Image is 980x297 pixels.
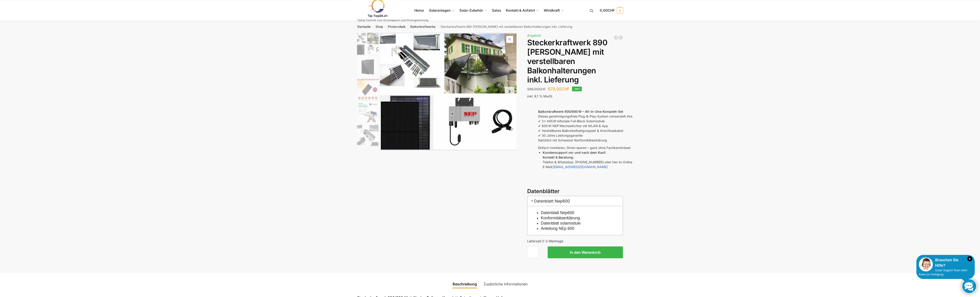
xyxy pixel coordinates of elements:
[375,25,383,28] a: Shop
[600,8,615,13] span: 0,00
[459,8,483,13] span: Solar-Zubehör
[572,87,582,91] span: -32%
[357,19,428,22] p: Tiptop Technik zum Stromsparen und Stromgewinnung
[543,150,709,169] li: Telefon & WhatsApp: [PHONE_NUMBER] oder hier im Online Chat unter E-Mail:
[967,256,972,261] i: Schließen
[541,226,574,231] a: Anleitung NEp 600
[608,8,615,13] span: CHF
[541,216,580,220] a: Konformitätserklärung
[436,25,440,29] span: /
[548,246,623,258] button: In den Warenkorb
[380,33,517,151] img: Komplett mit Balkonhalterung
[548,87,570,91] bdi: 679,00
[427,0,456,21] a: Solaranlagen
[618,35,623,40] a: Balkonkraftwerk 445/600 Watt Bificial
[600,4,623,17] a: 0,00CHF 0
[450,279,480,289] a: Beschreibung
[357,25,371,28] a: Startseite
[542,0,566,21] a: Windkraft
[406,25,410,29] span: /
[458,0,489,21] a: Solar-Zubehör
[527,38,623,84] h1: Steckerkraftwerk 890 [PERSON_NAME] mit verstellbaren Balkonhalterungen inkl. Lieferung
[541,221,581,225] a: Datenblatt solamodule
[527,33,541,37] span: Angebot!
[543,151,606,154] strong: Kundensupport vor und nach dem Kauf:
[919,269,967,276] span: Unser Support-Team steht Ihnen zur Verfügung
[538,109,709,138] p: Dieses genehmigungsfreie Plug-&-Play-System verwandelt Ihren Balkon im Handumdrehen in eine Strom...
[504,0,541,21] a: Kontakt & Anfahrt
[527,94,553,98] span: inkl. 8,1 % MwSt.
[527,239,563,243] span: Lieferzeit:
[614,35,618,40] a: 890/600 Watt bificiales Balkonkraftwerk mit 1 kWh smarten Speicher
[527,187,623,195] h3: Datenblätter
[357,33,379,55] img: Komplett mit Balkonhalterung
[541,210,574,215] a: Datenblatt Nep600
[538,145,709,150] p: Einfach montieren, Strom sparen – ganz ohne Fachkenntnisse!
[561,87,570,91] span: CHF
[481,279,530,289] a: Zusätzliche Informationen
[544,8,560,13] span: Windkraft
[919,257,933,271] img: Customer service
[919,257,972,268] div: Brauchen Sie Hilfe?
[527,87,546,91] bdi: 999,00
[357,102,379,123] img: H2c172fe1dfc145729fae6a5890126e09w.jpg_960x960_39c920dd-527c-43d8-9d2f-57e1d41b5fed_1445x
[383,25,388,29] span: /
[506,8,535,13] span: Kontakt & Anfahrt
[429,8,451,13] span: Solaranlagen
[380,33,517,151] a: 860 Watt Komplett mit BalkonhalterungKomplett mit Balkonhalterung
[527,246,539,258] input: Produktmenge
[543,155,574,159] strong: Kontakt & Beratung:
[371,25,375,29] span: /
[492,8,501,13] span: Sales
[357,79,379,100] img: Bificial 30 % mehr Leistung
[538,138,709,143] p: Natürlich mit Schweizer Konformitätserklärung
[490,0,503,21] a: Sales
[617,7,623,14] span: 0
[505,87,514,96] button: Next slide
[349,21,631,33] nav: Breadcrumb
[388,25,406,28] a: Photovoltaik
[539,87,546,91] span: CHF
[410,25,436,28] a: Balkonkraftwerke
[357,56,379,78] img: Maysun
[538,110,623,113] strong: Balkonkraftwerk 600/890 W – All-in-One Komplett-Set
[553,165,608,169] a: [EMAIL_ADDRESS][DOMAIN_NAME]
[527,196,623,206] h3: Datenblatt Nep600
[542,239,563,243] span: 2-3 Werktage
[357,124,379,146] img: Aufstaenderung-Balkonkraftwerk_713x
